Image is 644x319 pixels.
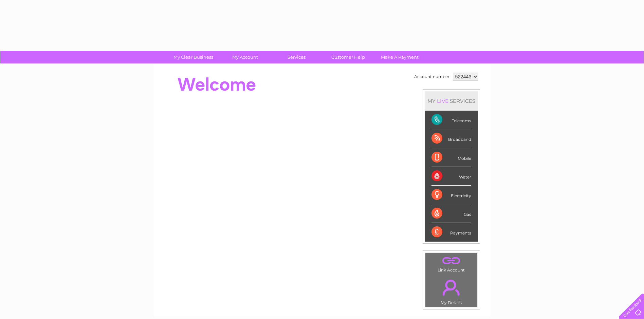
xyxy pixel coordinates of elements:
a: My Clear Business [165,51,221,63]
div: Telecoms [431,111,471,129]
a: . [427,255,476,267]
div: Gas [431,204,471,223]
div: Mobile [431,148,471,167]
div: Broadband [431,129,471,148]
td: Account number [412,71,451,82]
a: Make A Payment [372,51,428,63]
a: . [427,276,476,299]
a: Customer Help [320,51,376,63]
div: Water [431,167,471,186]
td: My Details [425,274,478,307]
a: Services [269,51,325,63]
div: LIVE [436,98,450,104]
div: Electricity [431,186,471,204]
td: Link Account [425,253,478,274]
div: MY SERVICES [425,91,478,111]
div: Payments [431,223,471,241]
a: My Account [217,51,273,63]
